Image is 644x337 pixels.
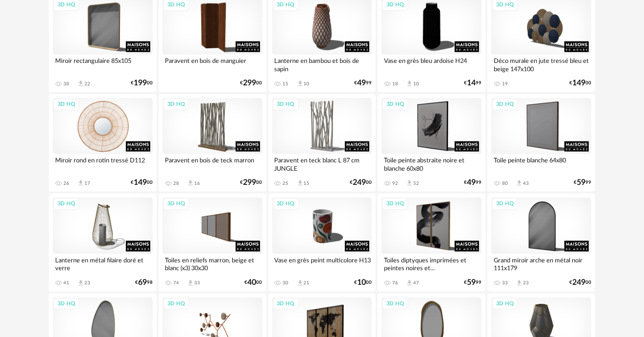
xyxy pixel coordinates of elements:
div: 3D HQ [492,99,518,111]
div: 3D HQ [163,198,189,210]
span: 299 [243,179,257,186]
div: € 00 [241,80,262,86]
div: € 99 [464,80,482,86]
div: 3D HQ [382,99,408,111]
a: 3D HQ Toile peinte abstraite noire et blanche 60x80 92 Download icon 52 €4999 [378,94,485,192]
span: 14 [467,80,476,86]
span: 249 [572,279,585,286]
a: 3D HQ Toile peinte blanche 64x80 80 Download icon 43 €5999 [487,94,595,192]
div: 18 [392,81,398,87]
div: Toiles en reliefs marron, beige et blanc (x3) 30x30 [162,254,262,274]
div: € 99 [464,179,482,186]
div: Toile peinte abstraite noire et blanche 60x80 [382,154,482,174]
div: 22 [84,81,90,87]
div: 52 [413,180,419,186]
div: Miroir rectangulaire 85x105 [53,55,153,74]
div: 33 [194,280,200,286]
div: Paravent en bois de teck marron [162,154,262,174]
span: 49 [357,80,366,86]
div: € 99 [574,179,591,186]
div: € 98 [135,279,153,286]
div: 33 [502,280,508,286]
div: 3D HQ [492,198,518,210]
span: Download icon [406,80,413,87]
div: 92 [392,180,398,186]
div: 3D HQ [273,298,299,310]
span: Download icon [77,80,84,87]
div: 3D HQ [382,198,408,210]
div: € 99 [354,80,372,86]
div: Grand miroir arche en métal noir 111x179 [491,254,591,274]
div: 23 [523,280,529,286]
span: 149 [134,179,147,186]
div: 26 [63,180,69,186]
div: 3D HQ [382,298,408,310]
div: 21 [304,280,310,286]
div: 3D HQ [53,198,80,210]
div: 15 [283,81,289,87]
div: 3D HQ [273,198,299,210]
div: 3D HQ [53,99,80,111]
span: 299 [243,80,257,86]
a: 3D HQ Paravent en bois de teck marron 28 Download icon 16 €29900 [159,94,266,192]
div: 3D HQ [163,99,189,111]
div: € 99 [464,279,482,286]
div: 10 [304,81,310,87]
div: € 00 [241,179,262,186]
div: 10 [413,81,419,87]
span: 69 [138,279,147,286]
div: € 00 [245,279,262,286]
div: 25 [283,180,289,186]
div: 3D HQ [492,298,518,310]
span: Download icon [297,179,304,187]
div: 3D HQ [273,99,299,111]
div: 17 [84,180,90,186]
span: 149 [572,80,585,86]
div: 19 [502,81,508,87]
a: 3D HQ Vase en grès peint multicolore H13 30 Download icon 21 €1000 [268,194,376,291]
div: 43 [523,180,529,186]
div: Déco murale en jute tressé bleu et beige 147x100 [491,55,591,74]
div: 74 [173,280,179,286]
div: 28 [173,180,179,186]
a: 3D HQ Grand miroir arche en métal noir 111x179 33 Download icon 23 €24900 [487,194,595,291]
div: 15 [304,180,310,186]
div: 16 [194,180,200,186]
div: Vase en grès bleu ardoise H24 [382,55,482,74]
div: Paravent en bois de manguier [162,55,262,74]
span: 59 [577,179,585,186]
span: Download icon [516,179,523,187]
div: 47 [413,280,419,286]
span: 249 [353,179,366,186]
div: Lanterne en bambou et bois de sapin [272,55,372,74]
a: 3D HQ Paravent en teck blanc L 87 cm JUNGLE 25 Download icon 15 €24900 [268,94,376,192]
div: 3D HQ [53,298,80,310]
a: 3D HQ Lanterne en métal filaire doré et verre 41 Download icon 23 €6998 [49,194,157,291]
div: € 00 [569,80,591,86]
span: Download icon [297,80,304,87]
div: € 00 [131,80,153,86]
span: 10 [357,279,366,286]
span: Download icon [406,279,413,287]
div: Paravent en teck blanc L 87 cm JUNGLE [272,154,372,174]
a: 3D HQ Miroir rond en rotin tressé D112 26 Download icon 17 €14900 [49,94,157,192]
a: 3D HQ Toiles en reliefs marron, beige et blanc (x3) 30x30 74 Download icon 33 €4000 [159,194,266,291]
div: Miroir rond en rotin tressé D112 [53,154,153,174]
div: Lanterne en métal filaire doré et verre [53,254,153,274]
span: Download icon [77,279,84,287]
span: Download icon [297,279,304,287]
span: Download icon [406,179,413,187]
a: 3D HQ Toiles diptyques imprimées et peintes noires et... 76 Download icon 47 €5999 [378,194,485,291]
div: € 00 [350,179,372,186]
div: € 00 [569,279,591,286]
div: 76 [392,280,398,286]
div: 38 [63,81,69,87]
span: 59 [467,279,476,286]
span: Download icon [516,279,523,287]
span: Download icon [77,179,84,187]
div: 41 [63,280,69,286]
span: 199 [134,80,147,86]
div: Toile peinte blanche 64x80 [491,154,591,174]
span: Download icon [187,179,194,187]
div: € 00 [131,179,153,186]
